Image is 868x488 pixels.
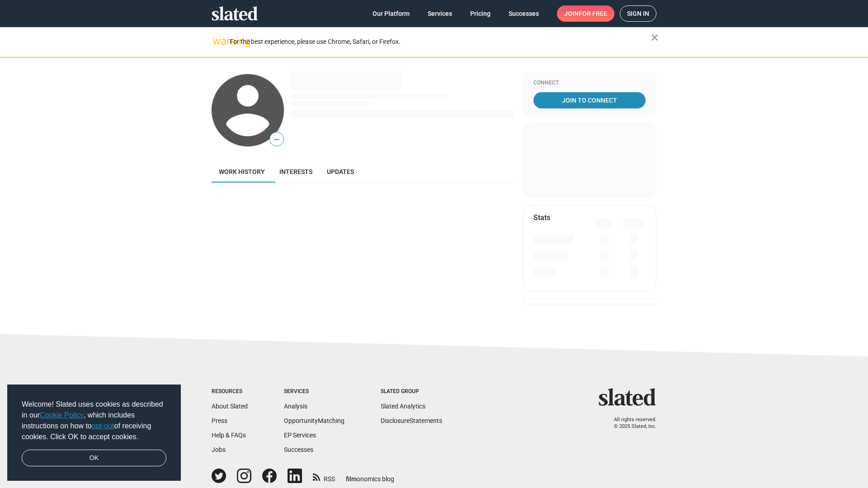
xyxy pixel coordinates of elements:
[212,161,272,183] a: Work history
[284,432,316,439] a: EP Services
[533,213,550,222] mat-card-title: Stats
[604,417,656,430] p: All rights reserved. © 2025 Slated, Inc.
[533,92,646,108] a: Join To Connect
[22,450,166,467] a: dismiss cookie message
[501,5,546,22] a: Successes
[509,5,539,22] span: Successes
[284,417,344,424] a: OpportunityMatching
[533,80,646,87] div: Connect
[284,403,307,410] a: Analysis
[313,469,335,483] a: RSS
[279,168,312,175] span: Interests
[212,432,246,439] a: Help & FAQs
[327,168,354,175] span: Updates
[346,475,357,483] span: film
[564,5,607,22] span: Join
[272,161,320,183] a: Interests
[219,168,265,175] span: Work history
[381,388,442,395] div: Slated Group
[373,5,410,22] span: Our Platform
[470,5,491,22] span: Pricing
[320,161,361,183] a: Updates
[40,411,84,419] a: Cookie Policy
[212,388,248,395] div: Resources
[212,417,227,424] a: Press
[92,422,114,430] a: opt-out
[649,32,660,43] mat-icon: close
[230,36,651,48] div: For the best experience, please use Chrome, Safari, or Firefox.
[212,36,223,47] mat-icon: warning
[270,134,283,145] span: —
[428,5,452,22] span: Services
[7,385,181,481] div: cookieconsent
[579,5,607,22] span: for free
[620,5,656,22] a: Sign in
[212,446,226,453] a: Jobs
[627,6,649,21] span: Sign in
[284,388,344,395] div: Services
[420,5,459,22] a: Services
[381,403,425,410] a: Slated Analytics
[212,403,248,410] a: About Slated
[557,5,614,22] a: Joinfor free
[365,5,417,22] a: Our Platform
[284,446,313,453] a: Successes
[463,5,498,22] a: Pricing
[346,468,394,483] a: filmonomics blog
[535,92,644,108] span: Join To Connect
[381,417,442,424] a: DisclosureStatements
[22,399,166,442] span: Welcome! Slated uses cookies as described in our , which includes instructions on how to of recei...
